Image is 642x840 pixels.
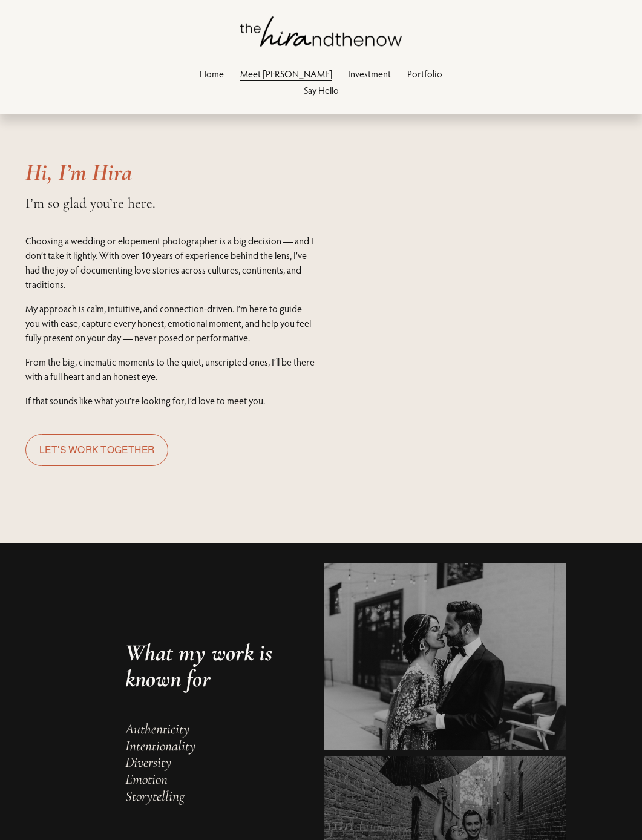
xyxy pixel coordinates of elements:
a: Home [200,65,224,82]
em: What my work is known for [125,638,278,693]
a: Portfolio [407,65,442,82]
a: Meet [PERSON_NAME] [240,65,332,82]
p: My approach is calm, intuitive, and connection-driven. I’m here to guide you with ease, capture e... [25,301,318,345]
a: Investment [348,65,391,82]
p: If that sounds like what you’re looking for, I’d love to meet you. [25,393,318,408]
a: Say Hello [304,82,339,99]
a: Let's work together [25,434,168,466]
img: thehirandthenow [240,16,402,47]
iframe: Intro_thHirandthenow [374,197,492,405]
em: Hi, I’m Hira [25,158,132,186]
p: From the big, cinematic moments to the quiet, unscripted ones, I’ll be there with a full heart an... [25,355,318,384]
p: Choosing a wedding or elopement photographer is a big decision — and I don’t take it lightly. Wit... [25,234,318,292]
h4: I’m so glad you’re here. [25,195,342,212]
em: Authenticity Intentionality Diversity Emotion Storytelling [125,720,195,805]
